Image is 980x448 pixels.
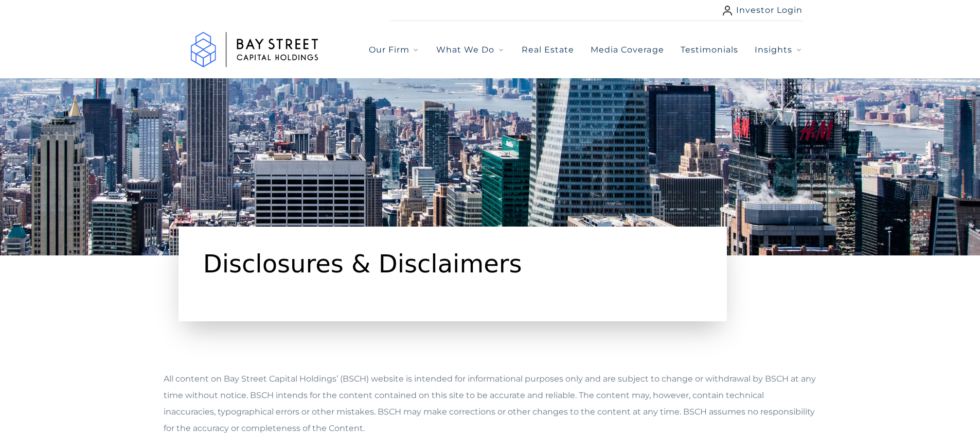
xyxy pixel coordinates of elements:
button: What We Do [436,44,505,56]
button: Insights [755,44,803,56]
img: Logo [177,21,332,78]
span: Disclosures & Disclaimers [203,249,522,278]
img: user icon [723,6,732,15]
a: Real Estate [522,44,574,56]
span: Our Firm [369,44,409,56]
span: What We Do [436,44,494,56]
a: Investor Login [723,4,803,16]
a: Media Coverage [591,44,664,56]
span: Insights [755,44,792,56]
button: Our Firm [369,44,420,56]
a: Go to home page [177,21,332,78]
div: All content on Bay Street Capital Holdings’ (BSCH) website is intended for informational purposes... [164,371,816,437]
a: Testimonials [681,44,738,56]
